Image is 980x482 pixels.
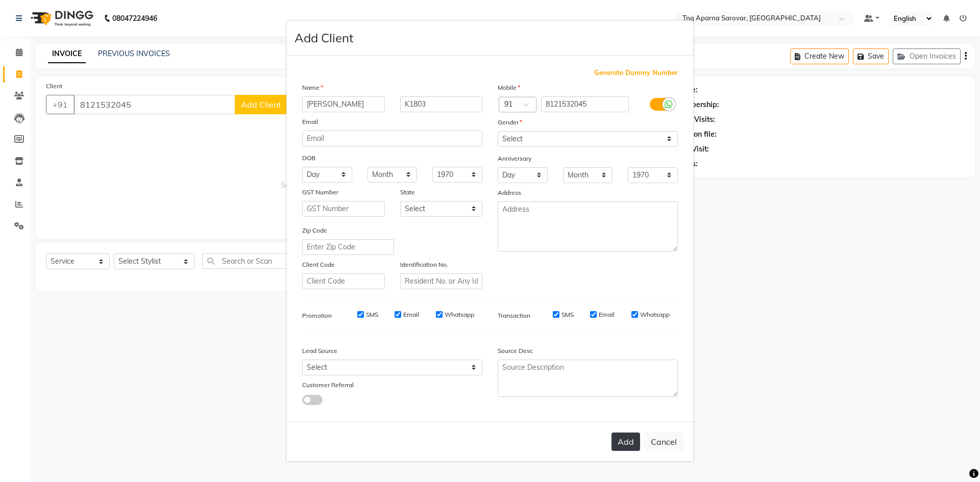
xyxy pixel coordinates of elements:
[445,310,474,319] label: Whatsapp
[302,201,385,217] input: GST Number
[498,118,522,127] label: Gender
[561,310,574,319] label: SMS
[498,311,530,320] label: Transaction
[498,83,520,92] label: Mobile
[498,154,531,163] label: Anniversary
[302,311,332,320] label: Promotion
[366,310,378,319] label: SMS
[541,96,629,112] input: Mobile
[640,310,670,319] label: Whatsapp
[302,154,315,163] label: DOB
[400,273,483,289] input: Resident No. or Any Id
[302,380,354,390] label: Customer Referral
[302,96,385,112] input: First Name
[599,310,615,319] label: Email
[400,188,415,197] label: State
[594,68,678,78] span: Generate Dummy Number
[400,260,448,269] label: Identification No.
[302,226,327,235] label: Zip Code
[498,346,533,356] label: Source Desc
[295,29,353,47] h4: Add Client
[302,260,335,269] label: Client Code
[302,346,337,356] label: Lead Source
[498,188,521,197] label: Address
[302,273,385,289] input: Client Code
[302,83,323,92] label: Name
[302,188,338,197] label: GST Number
[400,96,483,112] input: Last Name
[644,432,683,451] button: Cancel
[403,310,419,319] label: Email
[611,433,640,451] button: Add
[302,131,482,146] input: Email
[302,117,318,126] label: Email
[302,239,394,255] input: Enter Zip Code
